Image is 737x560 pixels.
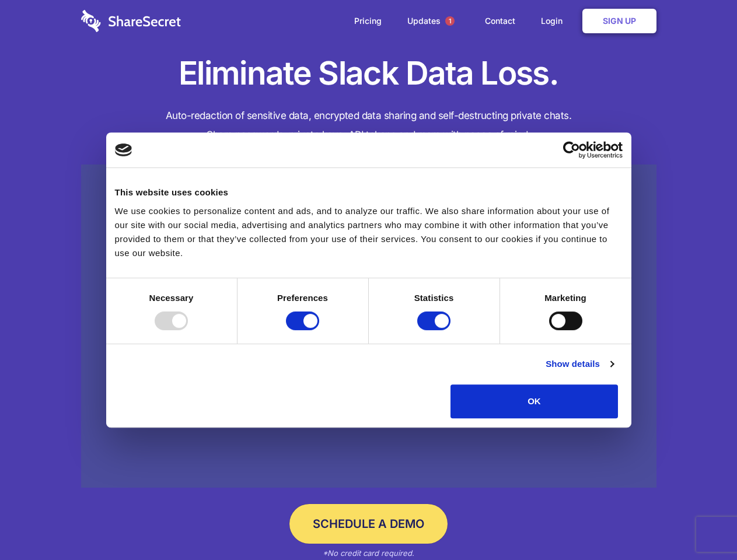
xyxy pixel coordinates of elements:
a: Schedule a Demo [289,504,448,544]
em: *No credit card required. [323,548,414,558]
strong: Preferences [277,293,328,303]
img: logo [115,143,132,156]
button: OK [450,384,618,418]
a: Wistia video thumbnail [81,164,656,488]
span: 1 [445,16,455,26]
a: Pricing [343,3,393,39]
img: logo-wordmark-white-trans-d4663122ce5f474addd5e946df7df03e33cb6a1c49d2221995e7729f52c070b2.svg [81,10,181,32]
div: This website uses cookies [115,185,623,199]
strong: Necessary [149,293,194,303]
strong: Statistics [414,293,454,303]
a: Usercentrics Cookiebot - opens in a new window [521,141,623,159]
a: Sign Up [582,9,656,33]
strong: Marketing [544,293,586,303]
a: Login [529,3,580,39]
h1: Eliminate Slack Data Loss. [81,52,656,94]
h4: Auto-redaction of sensitive data, encrypted data sharing and self-destructing private chats. Shar... [81,106,656,145]
div: We use cookies to personalize content and ads, and to analyze our traffic. We also share informat... [115,204,623,260]
a: Show details [546,357,613,371]
a: Contact [473,3,527,39]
